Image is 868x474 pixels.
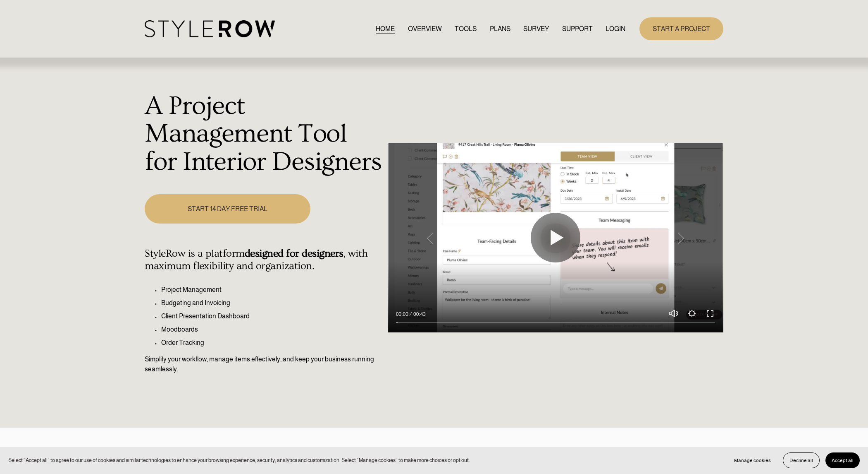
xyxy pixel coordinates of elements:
[410,310,428,318] div: Duration
[161,311,383,321] p: Client Presentation Dashboard
[376,23,395,34] a: HOME
[161,298,383,308] p: Budgeting and Invoicing
[523,23,549,34] a: SURVEY
[161,338,383,348] p: Order Tracking
[145,248,383,272] h4: StyleRow is a platform , with maximum flexibility and organization.
[8,456,470,464] p: Select “Accept all” to agree to our use of cookies and similar technologies to enhance your brows...
[606,23,625,34] a: LOGIN
[396,310,410,318] div: Current time
[408,23,442,34] a: OVERVIEW
[832,457,854,463] span: Accept all
[789,457,813,463] span: Decline all
[490,23,510,34] a: PLANS
[161,325,383,334] p: Moodboards
[562,23,593,34] a: folder dropdown
[639,17,723,40] a: START A PROJECT
[783,452,820,468] button: Decline all
[562,24,593,34] span: SUPPORT
[145,354,383,374] p: Simplify your workflow, manage items effectively, and keep your business running seamlessly.
[728,452,777,468] button: Manage cookies
[145,20,275,37] img: StyleRow
[145,92,383,176] h1: A Project Management Tool for Interior Designers
[245,248,343,260] strong: designed for designers
[396,320,715,325] input: Seek
[825,452,860,468] button: Accept all
[455,23,477,34] a: TOOLS
[531,213,580,262] button: Play
[734,457,771,463] span: Manage cookies
[145,194,310,224] a: START 14 DAY FREE TRIAL
[161,285,383,295] p: Project Management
